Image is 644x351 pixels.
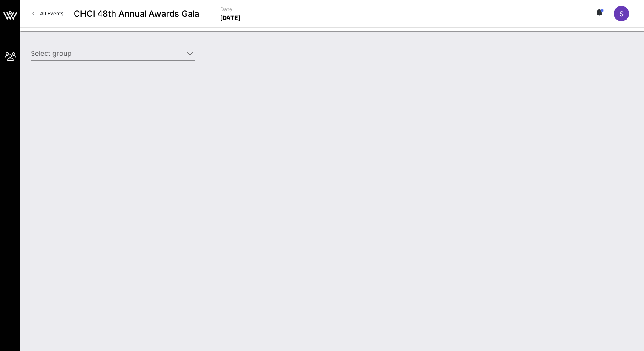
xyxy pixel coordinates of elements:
[220,14,241,22] p: [DATE]
[27,7,69,20] a: All Events
[619,9,624,18] span: S
[74,7,199,20] span: CHCI 48th Annual Awards Gala
[40,10,63,17] span: All Events
[220,5,241,14] p: Date
[614,6,629,21] div: S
